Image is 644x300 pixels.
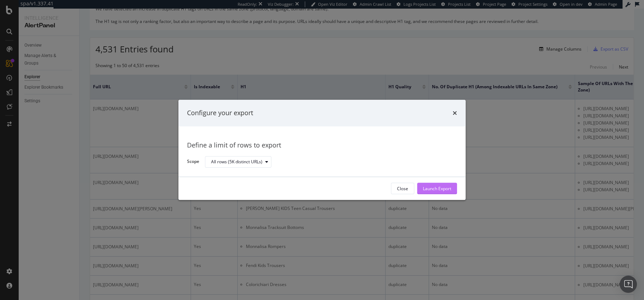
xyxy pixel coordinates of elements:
button: All rows (5K distinct URLs) [205,156,271,168]
div: All rows (5K distinct URLs) [211,160,262,164]
label: Scope [187,159,199,167]
button: Launch Export [417,183,457,194]
div: Launch Export [423,186,451,192]
div: Define a limit of rows to export [187,141,457,150]
div: Configure your export [187,108,253,118]
div: modal [178,100,466,200]
div: Close [397,186,408,192]
button: Close [391,183,414,194]
div: Open Intercom Messenger [620,276,637,293]
div: times [453,108,457,118]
